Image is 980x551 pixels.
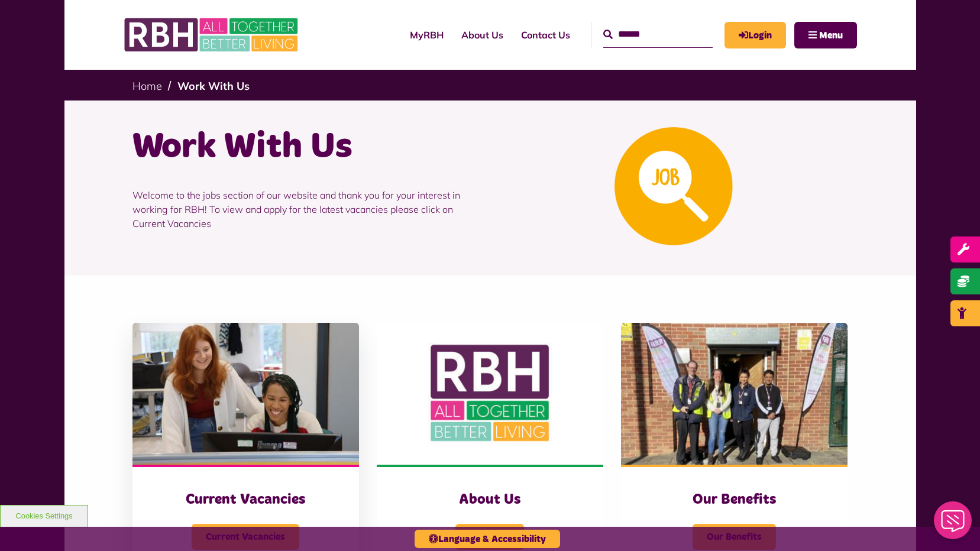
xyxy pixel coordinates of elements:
[132,323,359,465] img: IMG 1470
[621,323,848,465] img: Dropinfreehold2
[693,524,776,550] span: Our Benefits
[377,323,603,465] img: RBH Logo Social Media 480X360 (1)
[124,12,301,58] img: RBH
[645,491,824,509] h3: Our Benefits
[156,491,335,509] h3: Current Vacancies
[132,79,162,93] a: Home
[452,19,512,51] a: About Us
[192,524,299,550] span: Current Vacancies
[455,524,524,550] span: About Us
[132,124,481,170] h1: Work With Us
[132,170,481,248] p: Welcome to the jobs section of our website and thank you for your interest in working for RBH! To...
[512,19,579,51] a: Contact Us
[819,31,843,40] span: Menu
[603,22,713,47] input: Search
[614,127,733,245] img: Looking For A Job
[401,19,452,51] a: MyRBH
[794,22,857,48] button: Navigation
[927,498,980,551] iframe: Netcall Web Assistant for live chat
[725,22,786,48] a: MyRBH
[400,491,580,509] h3: About Us
[177,79,250,93] a: Work With Us
[415,530,560,548] button: Language & Accessibility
